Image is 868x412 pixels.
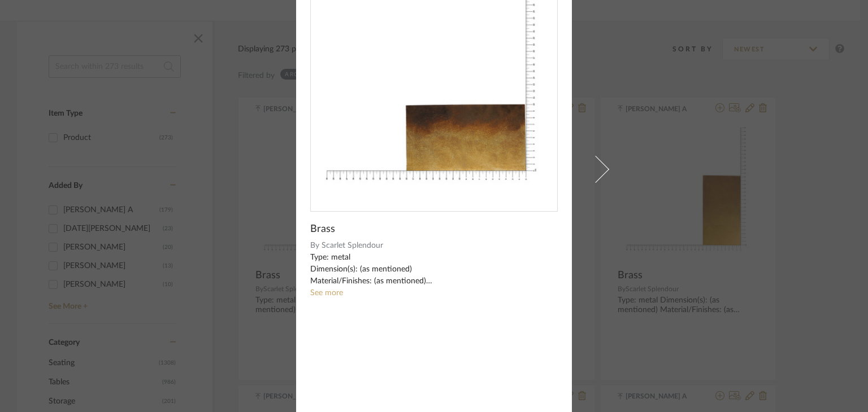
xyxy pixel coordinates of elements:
span: By [310,240,319,252]
span: Scarlet Splendour [322,240,558,252]
a: See more [310,289,343,297]
div: Type: metal Dimension(s): (as mentioned) Material/Finishes: (as mentioned) Installation requireme... [310,252,558,287]
span: Brass [310,223,335,235]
